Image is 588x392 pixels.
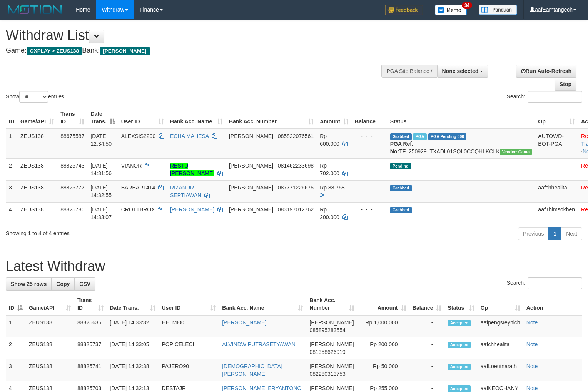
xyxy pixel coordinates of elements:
[26,337,74,359] td: ZEUS138
[526,385,538,391] a: Note
[6,337,26,359] td: 2
[435,5,467,15] img: Button%20Memo.svg
[507,277,582,289] label: Search:
[6,202,17,224] td: 4
[500,149,532,155] span: Vendor URL: https://trx31.1velocity.biz
[526,341,538,347] a: Note
[74,315,107,337] td: 88825635
[121,206,155,213] span: CROTTBROX
[278,133,314,139] span: Copy 085822076561 to clipboard
[390,207,412,213] span: Grabbed
[159,293,219,315] th: User ID: activate to sort column ascending
[448,385,471,392] span: Accepted
[121,163,142,169] span: VIANOR
[320,184,345,191] span: Rp 88.758
[516,65,576,78] a: Run Auto-Refresh
[26,293,74,315] th: Game/API: activate to sort column ascending
[320,133,339,147] span: Rp 600.000
[60,206,84,213] span: 88825786
[309,385,354,391] span: [PERSON_NAME]
[6,293,26,315] th: ID: activate to sort column descending
[278,206,314,213] span: Copy 083197012762 to clipboard
[6,315,26,337] td: 1
[428,133,467,140] span: PGA Pending
[90,206,112,220] span: [DATE] 14:33:07
[462,2,472,9] span: 34
[413,133,426,140] span: Marked by aafpengsreynich
[17,158,57,180] td: ZEUS138
[26,315,74,337] td: ZEUS138
[17,107,57,129] th: Game/API: activate to sort column ascending
[229,163,273,169] span: [PERSON_NAME]
[121,133,156,139] span: ALEXSIS2290
[528,277,582,289] input: Search:
[518,227,549,240] a: Previous
[107,337,159,359] td: [DATE] 14:33:05
[381,65,437,78] div: PGA Site Balance /
[320,206,339,220] span: Rp 200.000
[118,107,167,129] th: User ID: activate to sort column ascending
[6,158,17,180] td: 2
[60,184,84,191] span: 88825777
[437,65,488,78] button: None selected
[309,327,345,333] span: Copy 085895283554 to clipboard
[159,315,219,337] td: HELMI00
[74,359,107,381] td: 88825741
[222,385,301,391] a: [PERSON_NAME] ERYANTONO
[6,226,239,237] div: Showing 1 to 4 of 4 entries
[6,277,52,291] a: Show 25 rows
[170,206,214,213] a: [PERSON_NAME]
[107,315,159,337] td: [DATE] 14:33:32
[6,4,64,15] img: MOTION_logo.png
[478,315,523,337] td: aafpengsreynich
[159,359,219,381] td: PAJERO90
[535,202,578,224] td: aafThimsokhen
[6,107,17,129] th: ID
[26,359,74,381] td: ZEUS138
[56,281,70,287] span: Copy
[444,293,477,315] th: Status: activate to sort column ascending
[222,319,266,326] a: [PERSON_NAME]
[6,91,64,103] label: Show entries
[6,259,582,274] h1: Latest Withdraw
[87,107,118,129] th: Date Trans.: activate to sort column descending
[355,132,384,140] div: - - -
[409,293,445,315] th: Balance: activate to sort column ascending
[352,107,387,129] th: Balance
[74,277,95,291] a: CSV
[390,163,411,169] span: Pending
[170,163,214,176] a: RESTU [PERSON_NAME]
[79,281,90,287] span: CSV
[309,371,345,377] span: Copy 082280313753 to clipboard
[523,293,582,315] th: Action
[27,47,82,55] span: OXPLAY > ZEUS138
[387,129,535,159] td: TF_250929_TXADL01SQL0CCQHLKCLK
[6,359,26,381] td: 3
[60,133,84,139] span: 88675587
[278,184,314,191] span: Copy 087771226675 to clipboard
[478,337,523,359] td: aafchhealita
[448,364,471,370] span: Accepted
[555,78,576,91] a: Stop
[167,107,226,129] th: Bank Acc. Name: activate to sort column ascending
[229,133,273,139] span: [PERSON_NAME]
[17,129,57,159] td: ZEUS138
[159,337,219,359] td: POPICELECI
[357,359,409,381] td: Rp 50,000
[357,293,409,315] th: Amount: activate to sort column ascending
[51,277,75,291] a: Copy
[409,315,445,337] td: -
[355,206,384,213] div: - - -
[526,319,538,326] a: Note
[278,163,314,169] span: Copy 081462233698 to clipboard
[385,5,423,15] img: Feedback.jpg
[60,163,84,169] span: 88825743
[357,315,409,337] td: Rp 1,000,000
[107,359,159,381] td: [DATE] 14:32:38
[409,359,445,381] td: -
[226,107,317,129] th: Bank Acc. Number: activate to sort column ascending
[507,91,582,103] label: Search:
[320,163,339,176] span: Rp 702.000
[561,227,582,240] a: Next
[357,337,409,359] td: Rp 200,000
